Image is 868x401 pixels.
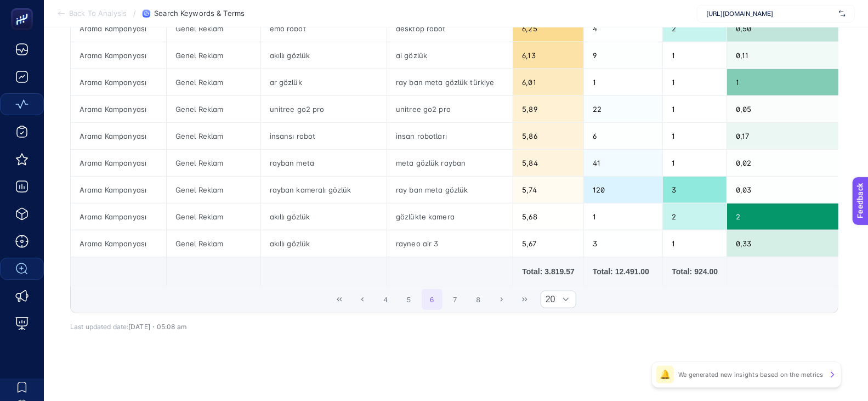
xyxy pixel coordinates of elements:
[71,42,166,69] div: Arama Kampanyası
[167,42,260,69] div: Genel Reklam
[468,289,489,310] button: 8
[422,289,442,310] button: 6
[261,177,387,203] div: rayban kameralı gözlük
[584,123,663,149] div: 6
[513,177,583,203] div: 5,74
[727,230,851,257] div: 0,33
[71,204,166,230] div: Arama Kampanyası
[663,42,727,69] div: 1
[167,177,260,203] div: Genel Reklam
[70,323,128,331] span: Last updated date:
[261,42,387,69] div: akıllı gözlük
[513,204,583,230] div: 5,68
[513,15,583,42] div: 6,25
[167,96,260,122] div: Genel Reklam
[663,230,727,257] div: 1
[584,204,663,230] div: 1
[584,96,663,122] div: 22
[584,150,663,176] div: 41
[491,289,512,310] button: Next Page
[261,204,387,230] div: akıllı gözlük
[584,15,663,42] div: 4
[261,69,387,95] div: ar gözlük
[678,370,824,379] p: We generated new insights based on the metrics
[261,15,387,42] div: emo robot
[672,266,718,277] div: Total: 924.00
[663,150,727,176] div: 1
[71,123,166,149] div: Arama Kampanyası
[167,69,260,95] div: Genel Reklam
[399,289,419,310] button: 5
[513,42,583,69] div: 6,13
[167,204,260,230] div: Genel Reklam
[663,204,727,230] div: 2
[663,177,727,203] div: 3
[387,150,513,176] div: meta gözlük rayban
[387,42,513,69] div: ai gözlük
[513,69,583,95] div: 6,01
[329,289,350,310] button: First Page
[522,266,574,277] div: Total: 3.819.57
[513,123,583,149] div: 5,86
[167,150,260,176] div: Genel Reklam
[387,230,513,257] div: rayneo air 3
[513,230,583,257] div: 5,67
[663,15,727,42] div: 2
[71,230,166,257] div: Arama Kampanyası
[513,96,583,122] div: 5,89
[727,177,851,203] div: 0,03
[71,15,166,42] div: Arama Kampanyası
[71,96,166,122] div: Arama Kampanyası
[584,177,663,203] div: 120
[167,123,260,149] div: Genel Reklam
[71,69,166,95] div: Arama Kampanyası
[727,42,851,69] div: 0,11
[154,9,245,18] span: Search Keywords & Terms
[261,150,387,176] div: rayban meta
[387,123,513,149] div: insan robotları
[167,230,260,257] div: Genel Reklam
[514,289,535,310] button: Last Page
[352,289,373,310] button: Previous Page
[71,150,166,176] div: Arama Kampanyası
[445,289,466,310] button: 7
[663,123,727,149] div: 1
[727,69,851,95] div: 1
[387,15,513,42] div: desktop robot
[128,323,186,331] span: [DATE]・05:08 am
[706,9,835,18] span: [URL][DOMAIN_NAME]
[727,15,851,42] div: 0,50
[7,3,42,12] span: Feedback
[656,366,674,383] div: 🔔
[261,96,387,122] div: unitree go2 pro
[375,289,396,310] button: 4
[663,96,727,122] div: 1
[584,69,663,95] div: 1
[663,69,727,95] div: 1
[513,150,583,176] div: 5,84
[727,150,851,176] div: 0,02
[387,69,513,95] div: ray ban meta gözlük türkiye
[584,230,663,257] div: 3
[71,177,166,203] div: Arama Kampanyası
[584,42,663,69] div: 9
[727,123,851,149] div: 0,17
[261,230,387,257] div: akıllı gözlük
[727,96,851,122] div: 0,05
[387,177,513,203] div: ray ban meta gözlük
[387,96,513,122] div: unitree go2 pro
[593,266,654,277] div: Total: 12.491.00
[133,9,136,18] span: /
[727,204,851,230] div: 2
[167,15,260,42] div: Genel Reklam
[541,291,555,308] span: Rows per page
[387,204,513,230] div: gözlükte kamera
[69,9,127,18] span: Back To Analysis
[839,8,846,19] img: svg%3e
[261,123,387,149] div: insansı robot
